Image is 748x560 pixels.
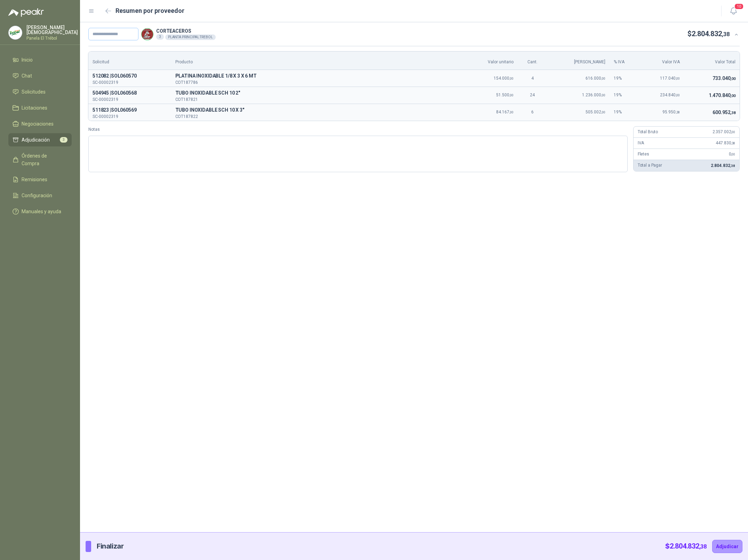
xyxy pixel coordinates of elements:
[676,110,680,114] span: ,38
[22,208,61,215] span: Manuales y ayuda
[601,93,605,97] span: ,00
[610,104,640,120] td: 19 %
[586,110,605,114] span: 505.002
[730,164,735,168] span: ,38
[684,51,740,70] th: Valor Total
[676,77,680,80] span: ,00
[22,136,50,144] span: Adjudicación
[639,51,684,70] th: Valor IVA
[171,51,464,70] th: Producto
[496,110,514,114] span: 84.167
[156,34,164,40] div: 3
[97,541,124,552] p: Finalizar
[713,75,735,81] span: 733.040
[22,56,33,64] span: Inicio
[93,114,167,119] p: SC-00002319
[8,149,72,170] a: Órdenes de Compra
[638,162,662,169] p: Total a Pagar
[547,51,610,70] th: [PERSON_NAME]
[687,29,730,39] p: $
[8,189,72,202] a: Configuración
[26,36,78,40] p: Panela El Trébol
[730,77,735,81] span: ,00
[88,51,171,70] th: Solicitud
[712,540,742,553] button: Adjudicar
[93,97,167,102] p: SC-00002319
[8,85,72,98] a: Solicitudes
[509,110,514,114] span: ,00
[22,88,46,96] span: Solicitudes
[722,31,730,38] span: ,38
[22,104,47,112] span: Licitaciones
[709,93,735,98] span: 1.470.840
[734,3,744,10] span: 10
[8,69,72,82] a: Chat
[518,51,547,70] th: Cant.
[93,80,167,85] p: SC-00002319
[670,542,707,550] span: 2.804.832
[729,152,735,157] span: 0
[8,173,72,186] a: Remisiones
[601,110,605,114] span: ,00
[509,77,514,80] span: ,00
[175,106,460,114] span: TUBO INOXIDABLE SCH 10 X 3"
[175,97,460,102] p: COT187821
[713,129,735,134] span: 2.357.002
[518,87,547,104] td: 24
[713,110,735,115] span: 600.952
[60,137,67,143] span: 3
[175,72,460,80] p: P
[610,70,640,87] td: 19 %
[638,129,658,135] p: Total Bruto
[660,93,680,97] span: 234.840
[665,541,707,552] p: $
[8,133,72,146] a: Adjudicación3
[638,140,644,146] p: IVA
[662,110,680,114] span: 95.950
[699,543,707,550] span: ,38
[727,5,740,17] button: 10
[730,111,735,115] span: ,38
[22,152,65,167] span: Órdenes de Compra
[582,93,605,97] span: 1.236.000
[116,6,184,16] h2: Resumen por proveedor
[8,117,72,130] a: Negociaciones
[692,30,730,38] span: 2.804.832
[9,26,22,39] img: Company Logo
[494,76,514,81] span: 154.000
[731,152,735,156] span: ,00
[93,89,167,97] p: 504945 | SOL060568
[142,29,153,40] img: Company Logo
[22,176,47,183] span: Remisiones
[509,93,514,97] span: ,00
[610,87,640,104] td: 19 %
[175,72,460,80] span: PLATINA INOXIDABLE 1/8 X 3 X 6 MT
[175,106,460,114] p: T
[93,72,167,80] p: 512082 | SOL060570
[22,72,32,80] span: Chat
[638,151,649,158] p: Fletes
[175,80,460,85] p: COT187786
[518,104,547,120] td: 6
[716,141,735,145] span: 447.830
[22,120,54,128] span: Negociaciones
[711,163,735,168] span: 2.804.832
[8,8,44,17] img: Logo peakr
[660,76,680,81] span: 117.040
[165,34,216,40] div: PLANTA PRINCIPAL TREBOL
[8,53,72,66] a: Inicio
[518,70,547,87] td: 4
[731,130,735,134] span: ,00
[22,192,52,199] span: Configuración
[610,51,640,70] th: % IVA
[464,51,518,70] th: Valor unitario
[8,205,72,218] a: Manuales y ayuda
[496,93,514,97] span: 51.500
[156,29,216,33] p: CORTEACEROS
[586,76,605,81] span: 616.000
[88,126,628,133] label: Notas
[26,25,78,35] p: [PERSON_NAME] [DEMOGRAPHIC_DATA]
[175,89,460,97] span: TUBO INOXIDABLE SCH 10 2"
[676,93,680,97] span: ,00
[175,89,460,97] p: T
